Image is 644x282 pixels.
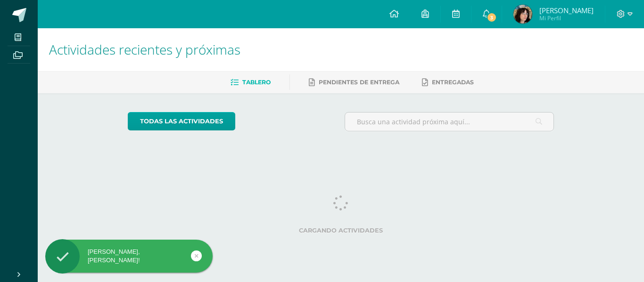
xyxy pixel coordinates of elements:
[242,79,271,86] span: Tablero
[45,248,213,265] div: [PERSON_NAME], [PERSON_NAME]!
[487,12,497,23] span: 3
[319,79,399,86] span: Pendientes de entrega
[345,113,554,131] input: Busca una actividad próxima aquí...
[422,75,474,90] a: Entregadas
[539,14,594,22] span: Mi Perfil
[309,75,399,90] a: Pendientes de entrega
[128,112,235,130] a: todas las Actividades
[231,75,271,90] a: Tablero
[49,40,240,58] span: Actividades recientes y próximas
[432,79,474,86] span: Entregadas
[513,5,532,24] img: b6ef4143df946817bdea5984daee0ff1.png
[128,227,554,234] label: Cargando actividades
[539,6,594,15] span: [PERSON_NAME]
